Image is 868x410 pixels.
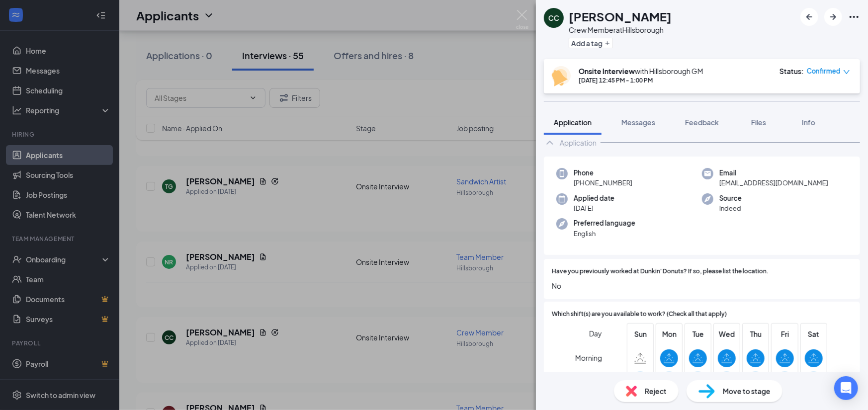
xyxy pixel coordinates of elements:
span: Phone [574,168,632,178]
span: [PHONE_NUMBER] [574,178,632,188]
span: Indeed [719,203,742,213]
div: Open Intercom Messenger [834,376,858,400]
span: Feedback [685,118,719,127]
span: Tue [689,328,707,339]
span: Application [554,118,592,127]
svg: ArrowRight [827,11,839,23]
div: Crew Member at Hillsborough [569,25,672,35]
span: Morning [575,349,602,367]
span: English [574,229,635,239]
div: CC [548,13,559,23]
button: PlusAdd a tag [569,38,613,48]
span: Email [719,168,828,178]
span: Afternoon [568,371,602,389]
span: Applied date [574,193,614,203]
span: Mon [660,328,678,339]
span: Sun [631,328,649,339]
span: Have you previously worked at Dunkin' Donuts? If so, please list the location. [552,267,769,276]
span: [EMAIL_ADDRESS][DOMAIN_NAME] [719,178,828,188]
span: Reject [645,386,667,397]
div: Status : [780,66,804,76]
svg: Ellipses [848,11,860,23]
span: Files [751,118,766,127]
span: Thu [747,328,765,339]
b: Onsite Interview [579,67,635,76]
span: Day [589,328,602,339]
button: ArrowRight [824,8,842,26]
span: Which shift(s) are you available to work? (Check all that apply) [552,310,727,319]
span: Source [719,193,742,203]
span: Wed [718,328,736,339]
span: Confirmed [807,66,841,76]
svg: Plus [605,40,610,46]
span: down [843,69,850,76]
div: with Hillsborough GM [579,66,703,76]
button: ArrowLeftNew [800,8,818,26]
h1: [PERSON_NAME] [569,8,672,25]
span: Sat [805,328,823,339]
svg: ChevronUp [544,137,556,149]
span: Messages [621,118,655,127]
div: Application [560,138,597,148]
span: Preferred language [574,218,635,228]
div: [DATE] 12:45 PM - 1:00 PM [579,76,703,84]
span: No [552,280,852,291]
span: Move to stage [723,386,771,397]
span: [DATE] [574,203,614,213]
span: Info [802,118,815,127]
span: Fri [776,328,794,339]
svg: ArrowLeftNew [803,11,815,23]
